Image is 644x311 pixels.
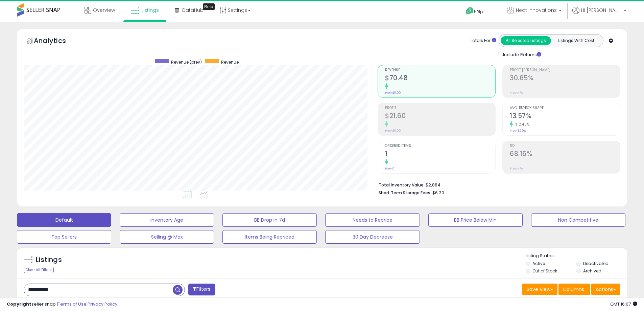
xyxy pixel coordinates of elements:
[385,106,495,110] span: Profit
[510,106,620,110] span: Avg. Buybox Share
[36,255,62,265] h5: Listings
[7,301,31,307] strong: Copyright
[385,74,495,83] h2: $70.48
[470,38,496,44] div: Totals For
[583,268,601,274] label: Archived
[385,166,395,171] small: Prev: 0
[203,3,215,10] div: Tooltip anchor
[120,213,214,227] button: Inventory Age
[24,267,54,273] div: Clear All Filters
[221,59,239,65] span: Revenue
[583,261,609,266] label: Deactivated
[379,190,431,196] b: Short Term Storage Fees:
[501,36,551,45] button: All Selected Listings
[510,150,620,159] h2: 68.16%
[188,284,215,295] button: Filters
[591,284,620,295] button: Actions
[7,301,117,308] div: seller snap | |
[510,74,620,83] h2: 30.65%
[572,7,626,22] a: Hi [PERSON_NAME]
[510,129,526,133] small: Prev: 3.29%
[581,7,622,14] span: Hi [PERSON_NAME]
[325,230,420,244] button: 30 Day Decrease
[522,284,557,295] button: Save View
[428,213,523,227] button: BB Price Below Min
[510,68,620,72] span: Profit [PERSON_NAME]
[510,166,523,171] small: Prev: N/A
[558,284,590,295] button: Columns
[141,7,159,14] span: Listings
[526,253,627,259] p: Listing States:
[379,182,425,188] b: Total Inventory Value:
[379,180,615,188] li: $2,884
[460,2,496,22] a: Help
[385,91,401,95] small: Prev: $0.00
[466,7,474,15] i: Get Help
[385,129,401,133] small: Prev: $0.00
[563,286,584,293] span: Columns
[516,7,557,14] span: Neat Innovations
[17,230,111,244] button: Top Sellers
[34,36,79,47] h5: Analytics
[222,230,317,244] button: Items Being Repriced
[171,59,202,65] span: Revenue (prev)
[513,122,529,127] small: 312.46%
[551,36,601,45] button: Listings With Cost
[532,268,557,274] label: Out of Stock
[182,7,204,14] span: DataHub
[88,301,117,307] a: Privacy Policy
[17,213,111,227] button: Default
[510,112,620,121] h2: 13.57%
[120,230,214,244] button: Selling @ Max
[532,261,545,266] label: Active
[510,91,523,95] small: Prev: N/A
[432,190,444,196] span: $6.30
[385,144,495,148] span: Ordered Items
[325,213,420,227] button: Needs to Reprice
[58,301,87,307] a: Terms of Use
[222,213,317,227] button: BB Drop in 7d
[385,150,495,159] h2: 1
[93,7,115,14] span: Overview
[510,144,620,148] span: ROI
[474,9,483,15] span: Help
[610,301,637,307] span: 2025-10-7 16:07 GMT
[531,213,625,227] button: Non Competitive
[385,112,495,121] h2: $21.60
[385,68,495,72] span: Revenue
[494,50,549,58] div: Include Returns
